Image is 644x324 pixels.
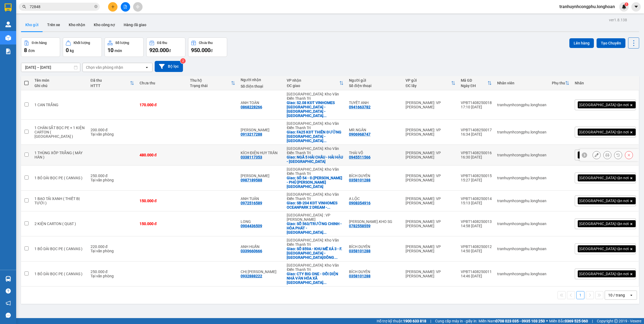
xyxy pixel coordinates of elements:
div: Tại văn phòng [91,249,134,253]
div: 0358101288 [349,178,371,182]
div: Sửa đơn hàng [593,151,601,159]
span: ... [327,205,330,209]
th: Toggle SortBy [284,76,346,90]
div: [PERSON_NAME]: VP [PERSON_NAME] [406,270,455,278]
div: Chọn văn phòng nhận [86,65,123,70]
div: LONG [241,219,282,224]
div: A LỘC [349,197,400,201]
div: CHỊ HUỆ [241,270,282,274]
div: ver 1.8.138 [609,17,627,23]
div: tranhuynhcongphu.longhoan [497,176,546,180]
div: 10 / trang [608,292,625,298]
button: file-add [121,2,130,12]
div: [GEOGRAPHIC_DATA]: Kho Văn Điển Thanh Trì [287,263,344,272]
div: HTTT [91,84,130,88]
div: MR.NGÂN [349,128,400,132]
span: close-circle [94,5,98,8]
div: Tại văn phòng [91,178,134,182]
div: 15:13 [DATE] [461,201,492,205]
div: Phụ thu [552,81,565,85]
div: Tại văn phòng [91,274,134,278]
div: [GEOGRAPHIC_DATA]: Kho Văn Điển Thanh Trì [287,192,344,201]
div: [PERSON_NAME]: VP [PERSON_NAME] [406,151,455,159]
div: [GEOGRAPHIC_DATA]: Kho Văn Điển Thanh Trì [287,92,344,101]
span: notification [6,301,11,306]
div: 14:46 [DATE] [461,274,492,278]
div: 0945511566 [349,155,371,159]
span: file-add [123,5,127,9]
div: Mã GD [461,78,487,82]
div: Giao: SB-204 KĐT VINHOMES OCEANPARK 2 DREAM - NGHĨA TRỤ - VĂN GIANG - HƯNG YÊN [287,201,344,209]
div: Giao: SỐ 859A - KHU MỄ XÁ 3 - F.HƯNG ĐẠO - TX.ĐÔNG TRIỀU - QUẢNG NINH [287,247,344,260]
div: 1 THÙNG XỐP TRẮNG ( MÁY HÀN ) [34,151,85,159]
div: MINH NGUYỆT.KHO SG [349,219,400,224]
span: | [592,318,593,324]
span: [GEOGRAPHIC_DATA] tận nơi [579,153,629,157]
div: 250.000 đ [91,174,134,178]
button: plus [108,2,117,12]
div: 17:10 [DATE] [461,105,492,109]
div: 0782558559 [349,224,371,228]
div: Đã thu [157,41,167,45]
span: Hỗ trợ kỹ thuật: [377,318,426,324]
div: ĐC giao [287,84,339,88]
div: 150.000 đ [140,222,185,226]
div: 480.000 đ [140,153,185,157]
button: Khối lượng0kg [63,37,102,57]
div: tranhuynhcongphu.longhoan [497,199,546,203]
div: TUYẾT ANH [349,101,400,105]
span: close-circle [94,4,98,9]
div: tranhuynhcongphu.longhoan [497,272,546,276]
div: Nhân viên [497,81,546,85]
input: Select a date range. [21,63,80,72]
div: THÁI VÕ [349,151,400,155]
div: VP nhận [287,78,339,82]
button: Số lượng10món [105,37,144,57]
div: KÍCH ĐIỆN HUY TRẦN [241,151,282,155]
span: tranhuynhcongphu.longhoan [555,3,619,10]
span: aim [136,5,140,9]
div: VPBT1408250016 [461,151,492,155]
div: Giao: FA25 KĐT THIÊN ĐƯỜNG BẢO SƠN - AN KHÁNH - HOÀI ĐỨC - HÀ NỘI [287,130,344,143]
div: VPBT1408250012 [461,244,492,249]
div: 170.000 đ [140,103,185,107]
div: Chưa thu [199,41,213,45]
div: tranhuynhcongphu.longhoan [497,222,546,226]
div: 0868228266 [241,105,262,109]
span: [GEOGRAPHIC_DATA] tận nơi [579,102,629,107]
span: copyright [614,319,618,323]
button: Tạo Chuyến [597,38,625,48]
div: ANH CƯỜNG [241,128,282,132]
th: Toggle SortBy [549,76,572,90]
div: 1 BÓ DÀI BỌC PE ( CANVAS ) [34,272,85,276]
button: Hàng đã giao [119,18,151,31]
button: Chưa thu950.000đ [188,37,227,57]
div: tranhuynhcongphu.longhoan [497,153,546,157]
div: Giao: SỐ 54 - Đ.TRẦN HƯNG ĐẠO - PHỦ LÝ - HÀ NAM [287,176,344,189]
div: Người nhận [241,78,282,82]
span: Miền Bắc [549,318,588,324]
div: Giao: S2.08 KĐT VINHOMES OCEAN PARK - GIA LÂM - HÀ NỘI [287,101,344,118]
div: [PERSON_NAME]: VP [PERSON_NAME] [406,244,455,253]
div: 200.000 đ [91,128,134,132]
div: VPBT1408250018 [461,101,492,105]
img: warehouse-icon [5,276,11,282]
div: 0906968747 [349,132,371,136]
div: Nhãn [575,81,636,85]
div: Giao: CTY BIG ONE - ĐỐI DIỆN NHÀ VĂN HÓA XÃ BÌNH MINH - KHOÁI CHÂU - HƯNG YÊN [287,272,344,285]
div: Đã thu [91,78,130,82]
span: 8 [24,47,27,53]
div: [GEOGRAPHIC_DATA]: Kho Văn Điển Thanh Trì [287,146,344,155]
span: kg [70,49,74,53]
span: | [430,318,431,324]
div: Tên món [34,78,85,82]
div: BÍCH DUYÊN [349,270,400,274]
span: [GEOGRAPHIC_DATA] tận nơi [579,271,629,276]
div: ANH TUÂN [241,197,282,201]
div: tranhuynhcongphu.longhoan [497,103,546,107]
span: search [22,5,26,9]
span: ... [334,255,338,260]
span: ⚪️ [546,320,548,322]
span: 920.000 [149,47,169,53]
div: tranhuynhcongphu.longhoan [497,247,546,251]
